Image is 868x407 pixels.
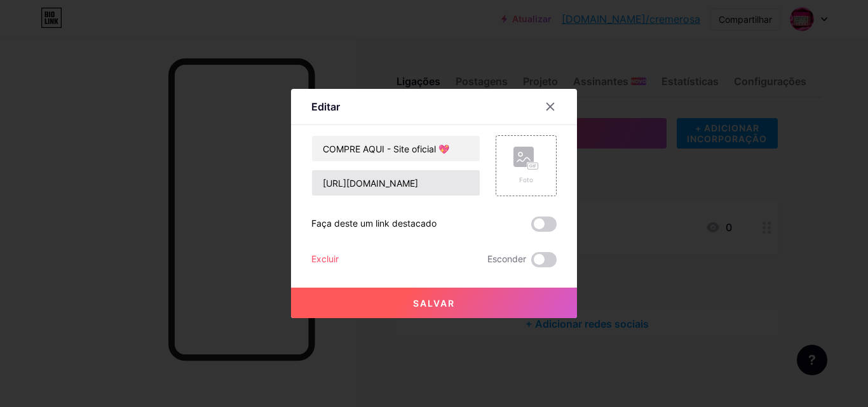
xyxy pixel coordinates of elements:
input: Título [312,136,480,161]
font: Excluir [311,253,339,264]
font: Salvar [413,298,455,309]
font: Foto [519,176,533,183]
font: Faça deste um link destacado [311,218,437,229]
font: Esconder [487,253,526,264]
button: Salvar [291,288,577,318]
font: Editar [311,100,340,113]
input: URL [312,170,480,196]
